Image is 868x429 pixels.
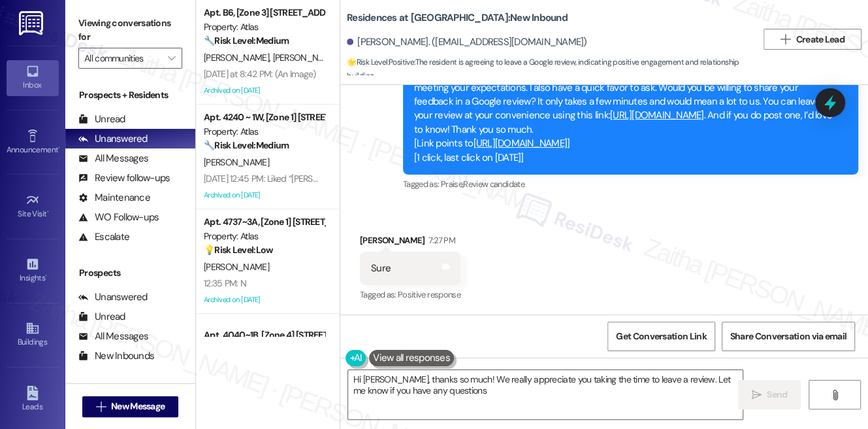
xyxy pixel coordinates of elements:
[78,349,154,363] div: New Inbounds
[204,52,273,63] span: [PERSON_NAME]
[348,370,743,419] textarea: Hi [PERSON_NAME], thanks so much! We really appreciate you taking the time to leave a review. Let...
[204,125,325,139] div: Property: Atlas
[65,266,195,280] div: Prospects
[616,330,706,343] span: Get Conversation Link
[347,11,568,25] b: Residences at [GEOGRAPHIC_DATA]: New Inbound
[204,20,325,34] div: Property: Atlas
[767,388,787,402] span: Send
[204,35,289,46] strong: 🔧 Risk Level: Medium
[58,143,60,152] span: •
[7,317,59,352] a: Buildings
[78,191,150,205] div: Maintenance
[463,179,524,190] span: Review candidate
[204,68,316,80] div: [DATE] at 8:42 PM: (An Image)
[398,289,460,300] span: Positive response
[96,402,106,412] i: 
[78,13,182,48] label: Viewing conversations for
[347,57,414,67] strong: 🌟 Risk Level: Positive
[78,211,159,224] div: WO Follow-ups
[204,277,246,289] div: 12:35 PM: N
[47,207,49,216] span: •
[474,137,568,150] a: [URL][DOMAIN_NAME]
[607,322,715,351] button: Get Conversation Link
[45,271,47,281] span: •
[168,53,175,63] i: 
[347,56,757,84] span: : The resident is agreeing to leave a Google review, indicating positive engagement and relations...
[738,380,801,409] button: Send
[111,400,165,413] span: New Message
[730,330,846,343] span: Share Conversation via email
[7,382,59,417] a: Leads
[204,244,273,256] strong: 💡 Risk Level: Low
[752,390,762,400] i: 
[204,230,325,243] div: Property: Atlas
[82,396,179,417] button: New Message
[403,175,858,194] div: Tagged as:
[273,52,338,63] span: [PERSON_NAME]
[204,215,325,229] div: Apt. 4737~3A, [Zone 1] [STREET_ADDRESS]
[425,233,455,247] div: 7:27 PM
[7,253,59,288] a: Insights •
[78,310,125,324] div: Unread
[360,285,460,304] div: Tagged as:
[7,60,59,95] a: Inbox
[202,82,326,99] div: Archived on [DATE]
[78,132,148,146] div: Unanswered
[7,189,59,224] a: Site Visit •
[722,322,855,351] button: Share Conversation via email
[764,29,861,50] button: Create Lead
[202,292,326,308] div: Archived on [DATE]
[610,109,704,122] a: [URL][DOMAIN_NAME]
[371,262,391,275] div: Sure
[204,111,325,124] div: Apt. 4240 ~ 1W, [Zone 1] [STREET_ADDRESS][US_STATE]
[780,34,790,44] i: 
[204,139,289,151] strong: 🔧 Risk Level: Medium
[829,390,839,400] i: 
[78,230,129,244] div: Escalate
[360,233,460,252] div: [PERSON_NAME]
[347,35,587,49] div: [PERSON_NAME]. ([EMAIL_ADDRESS][DOMAIN_NAME])
[78,290,148,304] div: Unanswered
[414,67,837,165] div: Hi [PERSON_NAME], that's wonderful to hear! We're so glad Residences at [GEOGRAPHIC_DATA] is meet...
[204,156,269,168] span: [PERSON_NAME]
[78,152,148,165] div: All Messages
[204,6,325,20] div: Apt. B6, [Zone 3] [STREET_ADDRESS]
[796,33,844,46] span: Create Lead
[84,48,161,69] input: All communities
[441,179,463,190] span: Praise ,
[65,88,195,102] div: Prospects + Residents
[78,171,170,185] div: Review follow-ups
[202,187,326,203] div: Archived on [DATE]
[19,11,46,35] img: ResiDesk Logo
[204,328,325,342] div: Apt. 4040~1B, [Zone 4] [STREET_ADDRESS]
[204,261,269,273] span: [PERSON_NAME]
[78,112,125,126] div: Unread
[78,330,148,343] div: All Messages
